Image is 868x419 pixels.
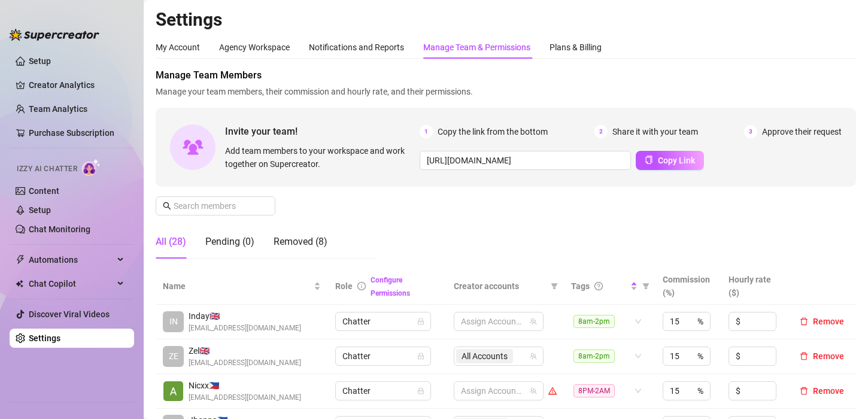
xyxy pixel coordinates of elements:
span: Manage your team members, their commission and hourly rate, and their permissions. [156,85,856,98]
span: team [530,353,537,360]
span: Nicxx 🇵🇭 [189,379,301,392]
span: Inday 🇬🇧 [189,309,301,323]
div: Pending (0) [205,235,254,249]
h2: Settings [156,8,856,31]
span: Zel 🇬🇧 [189,344,301,357]
iframe: Intercom live chat [827,378,856,407]
span: ZE [169,350,178,363]
div: All (28) [156,235,186,249]
th: Name [156,268,328,305]
a: Purchase Subscription [29,123,125,142]
span: delete [800,352,808,360]
span: 3 [744,125,757,138]
span: question-circle [594,282,603,290]
a: Team Analytics [29,104,87,114]
a: Setup [29,205,51,215]
a: Settings [29,333,60,343]
a: Configure Permissions [371,276,410,297]
span: Manage Team Members [156,68,856,83]
span: lock [417,387,424,394]
span: Add team members to your workspace and work together on Supercreator. [225,144,415,171]
img: Nicxx [163,381,183,401]
span: filter [640,277,652,295]
span: team [530,318,537,325]
span: info-circle [357,282,366,290]
span: Chatter [342,312,424,330]
div: Removed (8) [274,235,327,249]
span: delete [800,387,808,395]
span: filter [548,277,560,295]
span: thunderbolt [16,255,25,265]
button: Remove [795,314,849,329]
span: Invite your team! [225,124,420,139]
div: Plans & Billing [550,41,602,54]
span: Copy Link [658,156,695,165]
a: Creator Analytics [29,75,125,95]
a: Chat Monitoring [29,224,90,234]
img: Chat Copilot [16,280,23,288]
span: Creator accounts [454,280,546,293]
span: Remove [813,386,844,396]
span: [EMAIL_ADDRESS][DOMAIN_NAME] [189,357,301,369]
span: copy [645,156,653,164]
span: 8am-2pm [573,315,615,328]
span: All Accounts [462,350,508,363]
img: logo-BBDzfeDw.svg [10,29,99,41]
span: 1 [420,125,433,138]
span: team [530,387,537,394]
span: 8PM-2AM [573,384,615,397]
div: Notifications and Reports [309,41,404,54]
button: Remove [795,349,849,363]
span: filter [642,283,650,290]
span: Automations [29,250,114,269]
span: lock [417,318,424,325]
span: Copy the link from the bottom [438,125,548,138]
input: Search members [174,199,259,212]
span: Tags [571,280,590,293]
span: delete [800,317,808,326]
span: Role [335,281,353,291]
span: Remove [813,351,844,361]
span: Chat Copilot [29,274,114,293]
div: Manage Team & Permissions [423,41,530,54]
span: Chatter [342,382,424,400]
span: Share it with your team [612,125,698,138]
th: Hourly rate ($) [721,268,788,305]
span: Remove [813,317,844,326]
span: warning [548,387,557,395]
span: Name [163,280,311,293]
span: IN [169,315,178,328]
span: filter [551,283,558,290]
span: Chatter [342,347,424,365]
span: 8am-2pm [573,350,615,363]
img: AI Chatter [82,159,101,176]
span: search [163,202,171,210]
div: My Account [156,41,200,54]
span: lock [417,353,424,360]
a: Setup [29,56,51,66]
div: Agency Workspace [219,41,290,54]
span: Approve their request [762,125,842,138]
span: 2 [594,125,608,138]
a: Discover Viral Videos [29,309,110,319]
button: Remove [795,384,849,398]
span: Izzy AI Chatter [17,163,77,175]
a: Content [29,186,59,196]
span: [EMAIL_ADDRESS][DOMAIN_NAME] [189,323,301,334]
button: Copy Link [636,151,704,170]
span: All Accounts [456,349,513,363]
th: Commission (%) [655,268,722,305]
span: [EMAIL_ADDRESS][DOMAIN_NAME] [189,392,301,403]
